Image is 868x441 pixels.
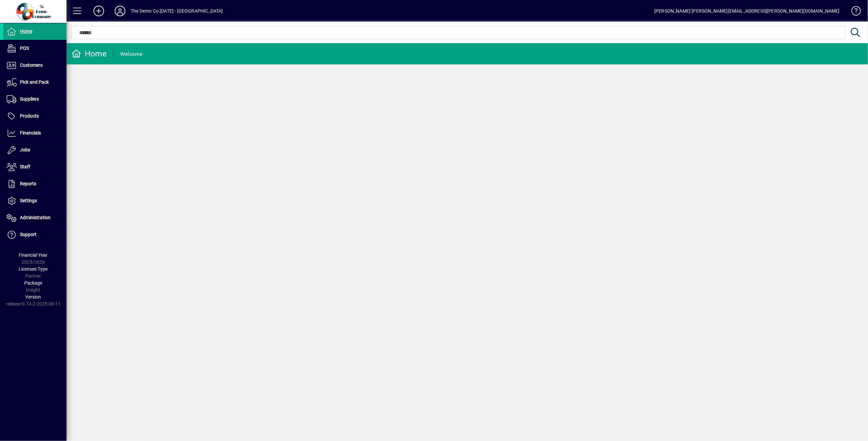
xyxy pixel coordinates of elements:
[20,232,37,237] span: Support
[3,74,66,91] a: Pick and Pack
[20,164,30,169] span: Staff
[20,96,39,102] span: Suppliers
[3,40,66,57] a: POS
[26,294,41,300] span: Version
[846,1,860,23] a: Knowledge Base
[19,252,48,258] span: Financial Year
[20,198,37,203] span: Settings
[20,215,51,220] span: Administration
[19,266,48,272] span: Licensee Type
[20,181,36,186] span: Reports
[3,193,66,209] a: Settings
[20,79,49,85] span: Pick and Pack
[3,210,66,226] a: Administration
[24,280,42,286] span: Package
[3,108,66,125] a: Products
[120,49,143,59] div: Welcome
[20,147,30,152] span: Jobs
[88,5,109,17] button: Add
[109,5,131,17] button: Profile
[20,29,32,34] span: Home
[131,6,223,16] div: The Demo Co [DATE] - [GEOGRAPHIC_DATA]
[3,226,66,243] a: Support
[20,113,39,119] span: Products
[20,130,41,135] span: Financials
[3,142,66,158] a: Jobs
[3,91,66,108] a: Suppliers
[3,125,66,141] a: Financials
[3,57,66,74] a: Customers
[20,45,29,51] span: POS
[3,176,66,192] a: Reports
[20,62,43,68] span: Customers
[654,6,840,16] div: [PERSON_NAME] [PERSON_NAME][EMAIL_ADDRESS][PERSON_NAME][DOMAIN_NAME]
[71,48,107,59] div: Home
[3,159,66,175] a: Staff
